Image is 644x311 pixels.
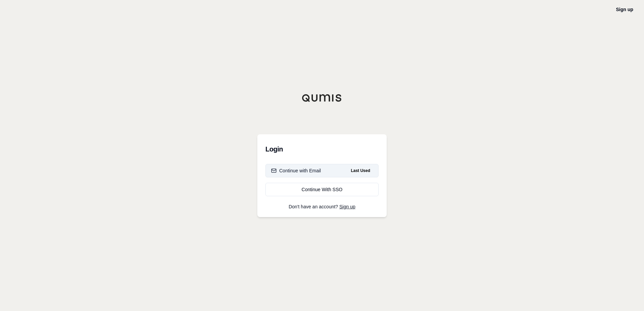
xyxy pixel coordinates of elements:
[271,186,373,193] div: Continue With SSO
[302,94,342,102] img: Qumis
[265,142,379,156] h3: Login
[265,164,379,177] button: Continue with EmailLast Used
[265,183,379,196] a: Continue With SSO
[271,167,321,174] div: Continue with Email
[265,204,379,209] p: Don't have an account?
[616,7,633,12] a: Sign up
[348,167,373,175] span: Last Used
[340,204,355,209] a: Sign up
